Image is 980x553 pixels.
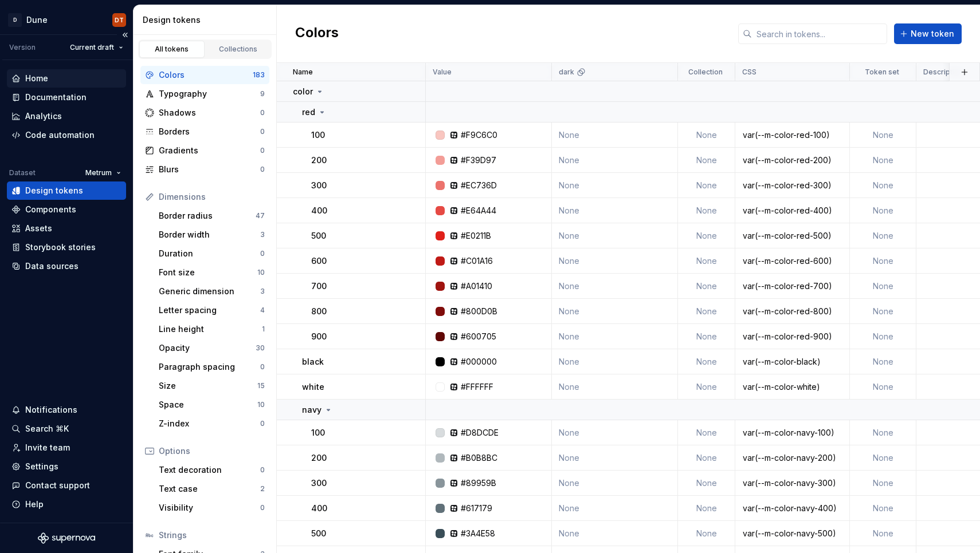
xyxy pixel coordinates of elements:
[159,164,260,175] div: Blurs
[461,180,497,191] div: #EC736D
[736,427,849,439] div: var(--m-color-navy-100)
[260,108,265,117] div: 0
[159,464,260,476] div: Text decoration
[154,263,269,282] a: Font size10
[26,14,48,26] div: Dune
[25,480,90,491] div: Contact support
[140,160,269,179] a: Blurs0
[688,68,723,77] p: Collection
[311,477,327,489] p: 300
[678,274,735,299] td: None
[260,146,265,155] div: 0
[260,249,265,258] div: 0
[742,68,756,77] p: CSS
[736,180,849,191] div: var(--m-color-red-300)
[154,207,269,225] a: Border radius47
[25,499,44,510] div: Help
[159,342,256,354] div: Opacity
[850,471,916,496] td: None
[140,123,269,141] a: Borders0
[80,165,126,181] button: Metrum
[260,362,265,372] div: 0
[850,299,916,324] td: None
[678,471,735,496] td: None
[257,400,265,409] div: 10
[552,198,678,223] td: None
[159,210,256,222] div: Border radius
[736,306,849,317] div: var(--m-color-red-800)
[552,445,678,471] td: None
[552,148,678,173] td: None
[154,414,269,433] a: Z-index0
[302,381,324,393] p: white
[25,129,95,141] div: Code automation
[850,173,916,198] td: None
[736,129,849,141] div: var(--m-color-red-100)
[461,306,497,317] div: #800D0B
[25,404,77,416] div: Notifications
[25,185,83,196] div: Design tokens
[8,13,22,27] div: D
[850,445,916,471] td: None
[159,502,260,513] div: Visibility
[154,301,269,319] a: Letter spacing4
[678,496,735,521] td: None
[260,465,265,475] div: 0
[850,349,916,374] td: None
[552,123,678,148] td: None
[154,499,269,517] a: Visibility0
[25,461,58,472] div: Settings
[115,15,124,25] div: DT
[552,223,678,248] td: None
[159,361,260,373] div: Paragraph spacing
[678,173,735,198] td: None
[850,198,916,223] td: None
[7,476,126,495] button: Contact support
[154,339,269,357] a: Opacity30
[433,68,452,77] p: Value
[461,255,493,267] div: #C01A16
[2,7,131,32] button: DDuneDT
[752,23,887,44] input: Search in tokens...
[736,503,849,514] div: var(--m-color-navy-400)
[38,532,95,544] svg: Supernova Logo
[311,306,327,317] p: 800
[154,244,269,263] a: Duration0
[311,129,325,141] p: 100
[25,110,62,122] div: Analytics
[850,123,916,148] td: None
[552,420,678,445] td: None
[7,69,126,88] a: Home
[260,89,265,98] div: 9
[552,521,678,546] td: None
[311,331,327,342] p: 900
[9,168,36,177] div: Dataset
[7,200,126,219] a: Components
[461,155,496,166] div: #F39D97
[159,305,260,316] div: Letter spacing
[140,104,269,122] a: Shadows0
[7,457,126,476] a: Settings
[159,267,257,278] div: Font size
[260,419,265,428] div: 0
[25,442,70,453] div: Invite team
[25,223,52,234] div: Assets
[461,427,499,439] div: #D8DCDE
[262,325,265,334] div: 1
[159,323,262,335] div: Line height
[25,92,87,103] div: Documentation
[311,281,327,292] p: 700
[552,173,678,198] td: None
[552,248,678,274] td: None
[25,423,69,434] div: Search ⌘K
[302,356,324,368] p: black
[7,257,126,275] a: Data sources
[154,461,269,479] a: Text decoration0
[260,230,265,239] div: 3
[678,521,735,546] td: None
[154,282,269,301] a: Generic dimension3
[552,349,678,374] td: None
[159,530,265,541] div: Strings
[678,349,735,374] td: None
[140,85,269,103] a: Typography9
